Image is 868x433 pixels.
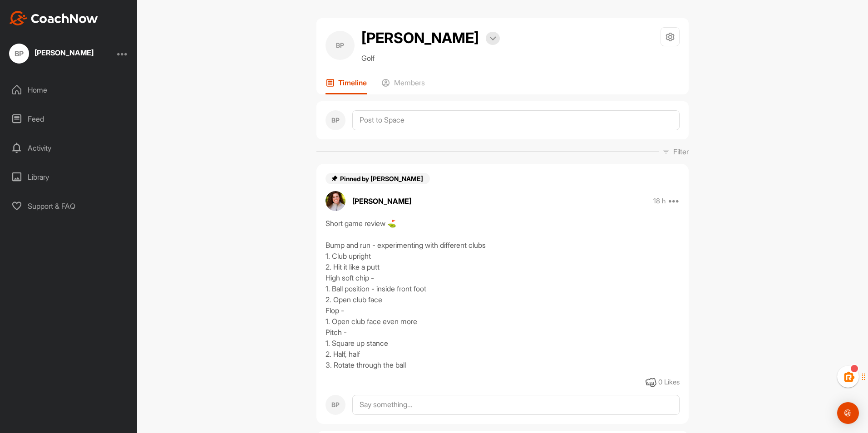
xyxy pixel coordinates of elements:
div: [PERSON_NAME] [35,49,94,56]
div: Home [5,79,133,101]
p: Filter [673,146,689,157]
p: [PERSON_NAME] [352,196,411,207]
p: Members [394,78,425,87]
p: Timeline [338,78,367,87]
div: BP [325,31,355,60]
div: BP [325,110,345,130]
img: avatar [325,191,345,211]
img: CoachNow [9,11,98,25]
img: arrow-down [489,36,496,41]
div: Short game review ⛳️ Bump and run - experimenting with different clubs 1. Club upright 2. Hit it ... [325,218,680,370]
span: Pinned by [PERSON_NAME] [340,175,424,182]
div: Support & FAQ [5,195,133,217]
div: Open Intercom Messenger [837,402,859,424]
p: Golf [361,53,500,64]
div: Feed [5,108,133,130]
p: 18 h [653,197,666,206]
div: 0 Likes [658,377,680,388]
div: Library [5,166,133,188]
img: pin [331,175,338,182]
h2: [PERSON_NAME] [361,27,479,49]
div: BP [325,395,345,415]
div: Activity [5,137,133,159]
div: BP [9,44,29,64]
